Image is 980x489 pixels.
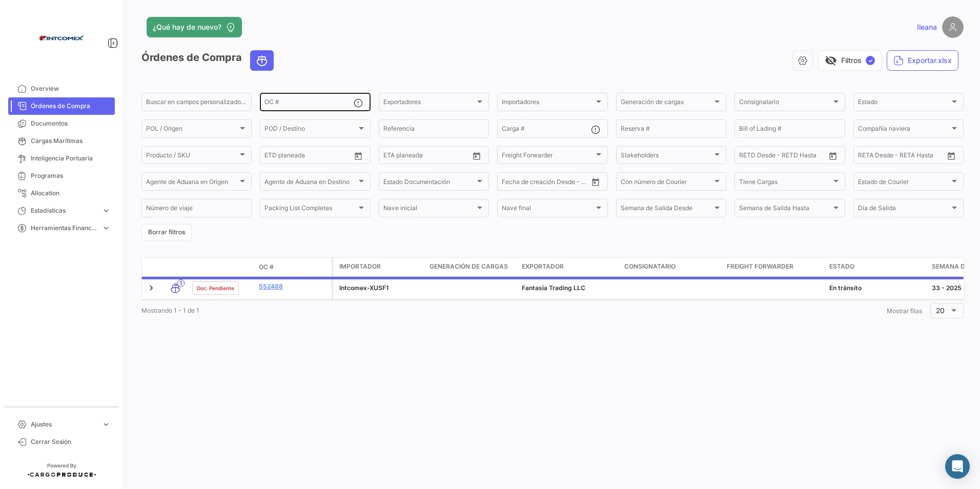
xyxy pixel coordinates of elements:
[153,22,221,32] span: ¿Qué hay de nuevo?
[31,206,97,215] span: Estadísticas
[739,100,831,107] span: Consignatario
[264,206,356,213] span: Packing List Completas
[825,258,928,276] datatable-header-cell: Estado
[146,153,238,160] span: Producto / SKU
[945,454,970,479] div: Abrir Intercom Messenger
[887,307,922,315] span: Mostrar filas
[147,17,242,37] button: ¿Qué hay de nuevo?
[502,100,594,107] span: Importadores
[290,153,331,160] input: Hasta
[8,115,115,132] a: Documentos
[383,153,402,160] input: Desde
[739,153,758,160] input: Desde
[101,420,111,429] span: expand_more
[829,283,924,293] div: En tránsito
[858,206,950,213] span: Día de Salida
[621,206,712,213] span: Semana de Salida Desde
[502,179,520,187] input: Desde
[146,179,238,187] span: Agente de Aduana en Origen
[31,84,111,93] span: Overview
[502,206,594,213] span: Nave final
[31,223,97,233] span: Herramientas Financieras
[8,185,115,202] a: Allocation
[36,12,87,64] img: intcomex.png
[858,179,950,187] span: Estado de Courier
[765,153,806,160] input: Hasta
[31,136,111,146] span: Cargas Marítimas
[942,16,964,38] img: placeholder-user.png
[518,258,620,276] datatable-header-cell: Exportador
[866,56,875,65] span: ✓
[31,189,111,198] span: Allocation
[409,153,450,160] input: Hasta
[31,119,111,128] span: Documentos
[383,179,475,187] span: Estado Documentación
[8,97,115,115] a: Órdenes de Compra
[624,262,676,271] span: Consignatario
[259,262,274,272] span: OC #
[162,263,188,271] datatable-header-cell: Modo de Transporte
[141,307,199,314] span: Mostrando 1 - 1 de 1
[887,50,958,71] button: Exportar.xlsx
[858,100,950,107] span: Estado
[739,206,831,213] span: Semana de Salida Hasta
[101,223,111,233] span: expand_more
[825,148,841,164] button: Open calendar
[858,127,950,134] span: Compañía naviera
[264,153,283,160] input: Desde
[177,279,185,287] span: 1
[255,258,332,276] datatable-header-cell: OC #
[31,171,111,180] span: Programas
[383,206,475,213] span: Nave inicial
[8,150,115,167] a: Inteligencia Portuaria
[31,154,111,163] span: Inteligencia Portuaria
[146,127,238,134] span: POL / Origen
[621,100,712,107] span: Generación de cargas
[197,284,234,292] span: Doc. Pendiente
[8,167,115,185] a: Programas
[188,263,255,271] datatable-header-cell: Estado Doc.
[522,284,585,292] span: Fantasia Trading LLC
[264,127,356,134] span: POD / Destino
[818,50,882,71] button: visibility_offFiltros✓
[936,306,945,315] span: 20
[430,262,508,271] span: Generación de cargas
[8,132,115,150] a: Cargas Marítimas
[141,224,192,241] button: Borrar filtros
[259,282,328,291] a: 552488
[141,50,277,71] h3: Órdenes de Compra
[858,153,876,160] input: Desde
[917,22,937,32] span: Ileana
[383,100,475,107] span: Exportadores
[884,153,925,160] input: Hasta
[469,148,484,164] button: Open calendar
[425,258,518,276] datatable-header-cell: Generación de cargas
[727,262,793,271] span: Freight Forwarder
[621,153,712,160] span: Stakeholders
[621,179,712,187] span: Con número de Courier
[339,262,381,271] span: Importador
[588,174,603,190] button: Open calendar
[31,101,111,111] span: Órdenes de Compra
[351,148,366,164] button: Open calendar
[251,51,273,70] button: Ocean
[829,262,854,271] span: Estado
[723,258,825,276] datatable-header-cell: Freight Forwarder
[944,148,959,164] button: Open calendar
[502,153,594,160] span: Freight Forwarder
[31,437,111,446] span: Cerrar Sesión
[527,179,568,187] input: Hasta
[8,80,115,97] a: Overview
[333,258,425,276] datatable-header-cell: Importador
[31,420,97,429] span: Ajustes
[522,262,564,271] span: Exportador
[146,283,156,293] a: Expand/Collapse Row
[339,284,389,292] span: Intcomex-XUSF1
[264,179,356,187] span: Agente de Aduana en Destino
[101,206,111,215] span: expand_more
[739,179,831,187] span: Tiene Cargas
[620,258,723,276] datatable-header-cell: Consignatario
[825,54,837,67] span: visibility_off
